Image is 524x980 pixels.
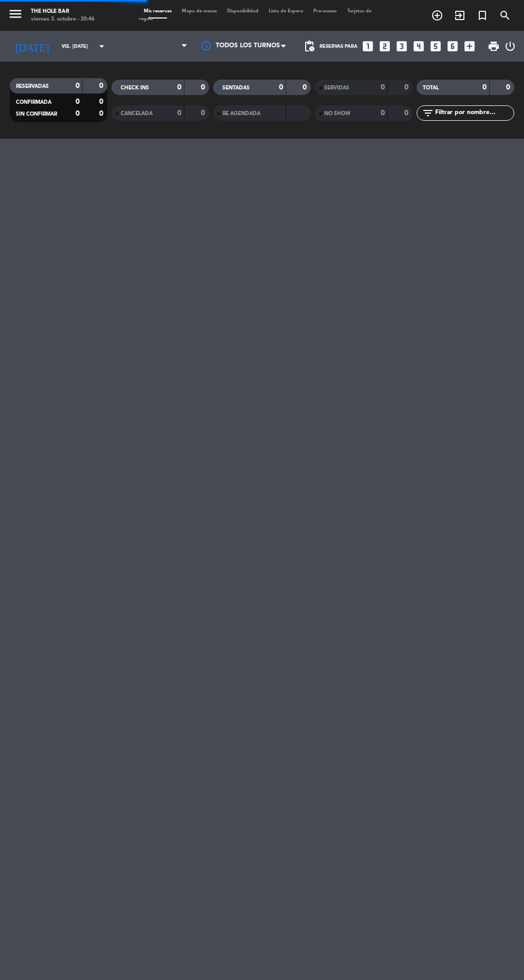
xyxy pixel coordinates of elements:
span: TOTAL [423,85,439,90]
strong: 0 [201,84,207,91]
i: arrow_drop_down [96,40,108,52]
span: pending_actions [303,40,315,52]
strong: 0 [279,84,283,91]
i: looks_4 [412,40,425,53]
i: power_settings_new [504,40,516,52]
i: looks_3 [395,40,408,53]
strong: 0 [381,109,385,117]
span: CANCELADA [121,111,153,116]
input: Filtrar por nombre... [434,107,514,119]
div: viernes 3. octubre - 20:46 [31,15,95,23]
i: filter_list [422,107,434,119]
i: add_box [463,40,476,53]
strong: 0 [99,98,105,105]
i: looks_6 [446,40,459,53]
i: looks_one [361,40,375,53]
i: [DATE] [8,36,57,57]
strong: 0 [506,84,512,91]
strong: 0 [303,84,309,91]
strong: 0 [201,109,207,117]
i: turned_in_not [476,9,489,22]
strong: 0 [99,82,105,89]
i: exit_to_app [454,9,466,22]
strong: 0 [76,82,80,89]
span: Disponibilidad [222,9,264,13]
strong: 0 [381,84,385,91]
button: menu [8,6,23,25]
span: Pre-acceso [308,9,342,13]
i: search [499,9,511,22]
span: NO SHOW [324,111,350,116]
strong: 0 [177,109,181,117]
span: Lista de Espera [264,9,308,13]
i: add_circle_outline [431,9,443,22]
span: CHECK INS [121,85,149,90]
strong: 0 [76,98,80,105]
strong: 0 [99,110,105,117]
span: Mis reservas [139,9,177,13]
strong: 0 [404,84,410,91]
strong: 0 [76,110,80,117]
i: looks_two [378,40,391,53]
strong: 0 [404,109,410,117]
span: SENTADAS [222,85,250,90]
i: menu [8,6,23,22]
strong: 0 [482,84,486,91]
span: CONFIRMADA [16,100,51,105]
span: RE AGENDADA [222,111,260,116]
span: SERVIDAS [324,85,349,90]
span: Mapa de mesas [177,9,222,13]
i: looks_5 [429,40,442,53]
span: SIN CONFIRMAR [16,112,57,117]
strong: 0 [177,84,181,91]
span: print [488,40,500,52]
div: LOG OUT [504,31,516,62]
div: The Hole Bar [31,8,95,15]
span: RESERVADAS [16,84,49,89]
span: Reservas para [320,44,358,49]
